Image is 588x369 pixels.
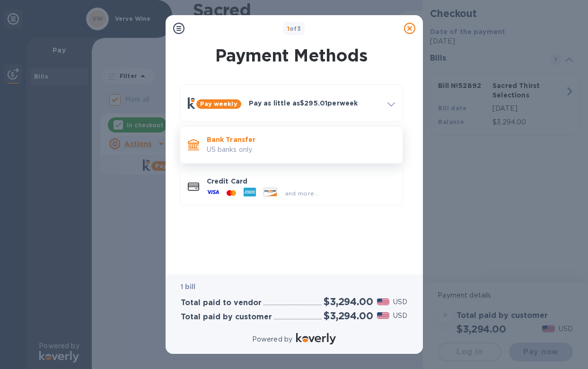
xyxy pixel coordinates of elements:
[324,310,373,322] h2: $3,294.00
[296,333,336,344] img: Logo
[207,135,395,144] p: Bank Transfer
[287,25,290,32] span: 1
[181,313,272,322] h3: Total paid by customer
[207,176,395,186] p: Credit Card
[287,25,301,32] b: of 3
[249,98,380,108] p: Pay as little as $295.01 per week
[200,100,237,107] b: Pay weekly
[181,299,262,307] h3: Total paid to vendor
[377,299,390,305] img: USD
[178,45,405,65] h1: Payment Methods
[181,283,196,290] b: 1 bill
[324,296,373,307] h2: $3,294.00
[252,334,292,344] p: Powered by
[377,312,390,319] img: USD
[207,145,395,155] p: US banks only.
[285,190,319,197] span: and more...
[393,297,407,307] p: USD
[393,311,407,321] p: USD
